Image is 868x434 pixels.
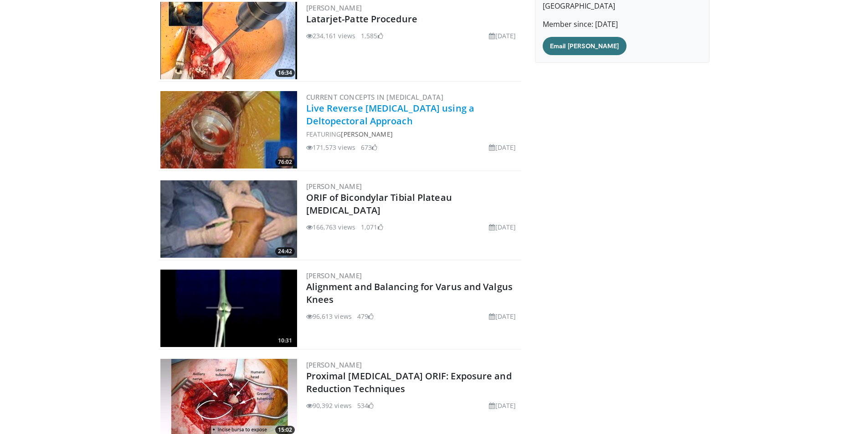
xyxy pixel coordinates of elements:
span: 76:02 [275,158,295,166]
li: [DATE] [489,401,516,410]
a: Live Reverse [MEDICAL_DATA] using a Deltopectoral Approach [306,102,475,127]
span: 16:34 [275,69,295,77]
li: [DATE] [489,222,516,232]
a: 76:02 [160,91,297,168]
li: [DATE] [489,31,516,41]
a: Email [PERSON_NAME] [543,37,626,55]
li: 534 [357,401,374,410]
span: 15:02 [275,426,295,434]
span: 10:31 [275,337,295,345]
a: Alignment and Balancing for Varus and Valgus Knees [306,281,513,306]
li: 90,392 views [306,401,352,410]
a: Current Concepts in [MEDICAL_DATA] [306,92,444,102]
li: 171,573 views [306,143,355,152]
li: 96,613 views [306,311,352,321]
li: 673 [361,143,377,152]
img: 38523_0000_3.png.300x170_q85_crop-smart_upscale.jpg [160,270,297,347]
a: Proximal [MEDICAL_DATA] ORIF: Exposure and Reduction Techniques [306,370,512,395]
a: [PERSON_NAME] [306,360,362,369]
p: [GEOGRAPHIC_DATA] [543,0,702,11]
li: [DATE] [489,311,516,321]
img: 617583_3.png.300x170_q85_crop-smart_upscale.jpg [160,2,297,79]
li: 479 [357,311,374,321]
img: 684033_3.png.300x170_q85_crop-smart_upscale.jpg [160,91,297,168]
a: 24:42 [160,180,297,258]
li: 1,585 [361,31,383,41]
li: 166,763 views [306,222,355,232]
a: Latarjet-Patte Procedure [306,13,417,25]
div: FEATURING [306,129,520,139]
img: Levy_Tib_Plat_100000366_3.jpg.300x170_q85_crop-smart_upscale.jpg [160,180,297,258]
p: Member since: [DATE] [543,19,702,30]
li: 234,161 views [306,31,355,41]
li: [DATE] [489,143,516,152]
a: ORIF of Bicondylar Tibial Plateau [MEDICAL_DATA] [306,191,452,216]
a: [PERSON_NAME] [341,130,392,138]
a: [PERSON_NAME] [306,182,362,191]
a: 16:34 [160,2,297,79]
a: [PERSON_NAME] [306,271,362,280]
a: 10:31 [160,270,297,347]
a: [PERSON_NAME] [306,3,362,12]
span: 24:42 [275,247,295,255]
li: 1,071 [361,222,383,232]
